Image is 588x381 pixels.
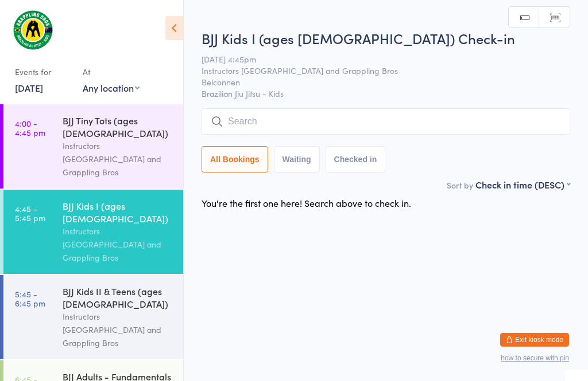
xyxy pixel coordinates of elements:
[202,76,552,88] span: Belconnen
[63,225,173,264] div: Instructors [GEOGRAPHIC_DATA] and Grappling Bros
[83,81,140,94] div: Any location
[3,104,183,188] a: 4:00 -4:45 pmBJJ Tiny Tots (ages [DEMOGRAPHIC_DATA])Instructors [GEOGRAPHIC_DATA] and Grappling Bros
[63,285,173,310] div: BJJ Kids II & Teens (ages [DEMOGRAPHIC_DATA])
[202,197,411,209] div: You're the first one here! Search above to check in.
[15,119,45,137] time: 4:00 - 4:45 pm
[326,146,386,172] button: Checked in
[63,114,173,139] div: BJJ Tiny Tots (ages [DEMOGRAPHIC_DATA])
[3,275,183,359] a: 5:45 -6:45 pmBJJ Kids II & Teens (ages [DEMOGRAPHIC_DATA])Instructors [GEOGRAPHIC_DATA] and Grapp...
[3,190,183,274] a: 4:45 -5:45 pmBJJ Kids I (ages [DEMOGRAPHIC_DATA])Instructors [GEOGRAPHIC_DATA] and Grappling Bros
[63,310,173,349] div: Instructors [GEOGRAPHIC_DATA] and Grappling Bros
[501,354,569,362] button: how to secure with pin
[15,81,43,94] a: [DATE]
[83,62,140,81] div: At
[63,199,173,225] div: BJJ Kids I (ages [DEMOGRAPHIC_DATA])
[15,62,71,81] div: Events for
[11,9,55,51] img: Grappling Bros Belconnen
[202,53,552,65] span: [DATE] 4:45pm
[500,333,569,347] button: Exit kiosk mode
[202,146,268,172] button: All Bookings
[202,88,570,99] span: Brazilian Jiu Jitsu - Kids
[274,146,320,172] button: Waiting
[202,65,552,76] span: Instructors [GEOGRAPHIC_DATA] and Grappling Bros
[447,179,473,191] label: Sort by
[15,204,45,222] time: 4:45 - 5:45 pm
[475,178,570,191] div: Check in time (DESC)
[63,139,173,179] div: Instructors [GEOGRAPHIC_DATA] and Grappling Bros
[15,289,45,308] time: 5:45 - 6:45 pm
[202,29,570,48] h2: BJJ Kids I (ages [DEMOGRAPHIC_DATA]) Check-in
[202,108,570,135] input: Search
